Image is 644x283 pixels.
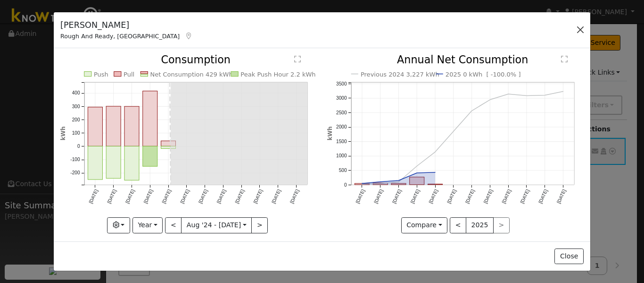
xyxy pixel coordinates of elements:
[556,189,567,205] text: [DATE]
[198,189,209,205] text: [DATE]
[132,217,163,233] button: Year
[88,189,99,205] text: [DATE]
[336,139,347,144] text: 1500
[94,71,108,78] text: Push
[446,71,521,78] text: 2025 0 kWh [ -100.0% ]
[464,189,476,205] text: [DATE]
[251,217,268,233] button: >
[106,146,121,179] rect: onclick=""
[216,189,227,205] text: [DATE]
[72,104,80,109] text: 300
[106,106,121,146] rect: onclick=""
[60,33,180,40] span: Rough And Ready, [GEOGRAPHIC_DATA]
[537,189,549,205] text: [DATE]
[446,189,457,205] text: [DATE]
[336,110,347,115] text: 2500
[433,150,437,154] circle: onclick=""
[410,189,421,205] text: [DATE]
[428,189,439,205] text: [DATE]
[470,109,473,113] circle: onclick=""
[415,171,419,175] circle: onclick=""
[150,71,233,78] text: Net Consumption 429 kWh
[143,146,157,167] rect: onclick=""
[295,56,301,63] text: 
[428,184,442,185] rect: onclick=""
[88,107,103,146] rect: onclick=""
[271,189,282,205] text: [DATE]
[181,217,252,233] button: Aug '24 - [DATE]
[88,146,103,180] rect: onclick=""
[506,92,510,96] circle: onclick=""
[373,183,388,185] rect: onclick=""
[336,81,347,86] text: 3500
[488,98,492,102] circle: onclick=""
[355,189,366,205] text: [DATE]
[344,182,347,188] text: 0
[373,189,384,205] text: [DATE]
[60,127,66,141] text: kWh
[77,144,80,149] text: 0
[161,54,231,66] text: Consumption
[184,32,193,40] a: Map
[378,182,382,186] circle: onclick=""
[483,189,494,205] text: [DATE]
[415,164,419,168] circle: onclick=""
[391,184,406,185] rect: onclick=""
[391,189,403,205] text: [DATE]
[143,189,154,205] text: [DATE]
[327,127,333,141] text: kWh
[396,179,400,183] circle: onclick=""
[339,168,347,173] text: 500
[396,180,400,184] circle: onclick=""
[519,189,530,205] text: [DATE]
[466,217,494,233] button: 2025
[554,249,583,265] button: Close
[289,189,300,205] text: [DATE]
[336,154,347,159] text: 1000
[161,146,176,149] rect: onclick=""
[360,182,363,186] circle: onclick=""
[253,189,264,205] text: [DATE]
[451,129,455,133] circle: onclick=""
[433,171,437,174] circle: onclick=""
[60,19,193,31] h5: [PERSON_NAME]
[543,94,546,97] circle: onclick=""
[360,182,363,186] circle: onclick=""
[70,171,80,176] text: -200
[234,189,246,205] text: [DATE]
[72,130,80,136] text: 100
[106,189,117,205] text: [DATE]
[336,96,347,101] text: 3000
[161,189,173,205] text: [DATE]
[561,56,568,63] text: 
[72,117,80,122] text: 200
[401,217,448,233] button: Compare
[124,146,139,180] rect: onclick=""
[501,189,512,205] text: [DATE]
[72,91,80,96] text: 400
[378,180,382,184] circle: onclick=""
[397,54,528,66] text: Annual Net Consumption
[124,189,136,205] text: [DATE]
[355,184,369,185] rect: onclick=""
[124,71,134,78] text: Pull
[409,177,424,185] rect: onclick=""
[336,125,347,130] text: 2000
[561,90,565,94] circle: onclick=""
[180,189,191,205] text: [DATE]
[124,107,139,146] rect: onclick=""
[525,94,528,98] circle: onclick=""
[70,157,80,163] text: -100
[143,91,157,146] rect: onclick=""
[361,71,439,78] text: Previous 2024 3,227 kWh
[165,217,182,233] button: <
[161,141,176,146] rect: onclick=""
[450,217,466,233] button: <
[241,71,316,78] text: Peak Push Hour 2.2 kWh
